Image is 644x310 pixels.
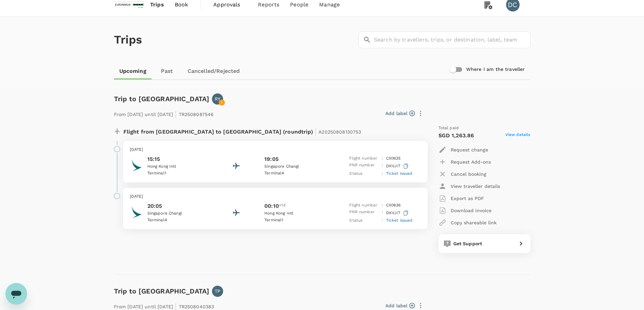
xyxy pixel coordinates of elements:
p: Terminal 4 [147,217,208,224]
button: Request change [438,144,488,156]
span: Reports [258,1,279,9]
p: DKVJI7 [386,209,410,217]
p: 15:15 [147,155,208,163]
p: : [382,217,383,224]
a: Upcoming [114,63,152,79]
p: PNR number [349,162,379,170]
span: Ticket issued [386,171,413,176]
p: Hong Kong Intl [147,163,208,170]
span: | [315,127,317,136]
p: Singapore Changi [264,163,325,170]
p: SGD 1,263.86 [438,132,474,140]
span: Approvals [213,1,247,9]
p: Status [349,170,379,177]
button: View traveller details [438,180,500,192]
button: Download invoice [438,204,492,217]
p: PNR number [349,209,379,217]
h6: Trip to [GEOGRAPHIC_DATA] [114,93,210,104]
p: : [382,162,383,170]
span: Ticket issued [386,218,413,223]
a: Past [152,63,182,79]
button: Request Add-ons [438,156,491,168]
button: Add label [385,110,415,117]
p: RY [215,95,220,102]
button: Export as PDF [438,192,484,204]
button: Add label [385,302,415,309]
p: Cancel booking [451,171,486,177]
p: Flight from [GEOGRAPHIC_DATA] to [GEOGRAPHIC_DATA] (roundtrip) [123,125,361,137]
p: 19:05 [264,155,279,163]
h6: Trip to [GEOGRAPHIC_DATA] [114,286,210,297]
a: Cancelled/Rejected [182,63,245,79]
p: Flight number [349,202,379,209]
iframe: Button to launch messaging window [5,283,27,305]
p: 00:10 [264,202,279,210]
img: Cathay Pacific Airways [130,205,143,219]
p: Terminal 4 [264,170,325,177]
span: People [290,1,308,9]
input: Search by travellers, trips, or destination, label, team [374,31,530,48]
span: | [175,109,177,119]
h1: Trips [114,17,142,63]
p: Copy shareable link [451,219,497,226]
button: Copy shareable link [438,217,497,229]
h6: Where I am the traveller [466,66,525,73]
p: Hong Kong Intl [264,210,325,217]
p: CX 0635 [386,155,401,162]
p: Download invoice [451,207,492,214]
p: View traveller details [451,183,500,190]
p: 20:05 [147,202,208,210]
p: Export as PDF [451,195,484,202]
span: Book [175,1,188,9]
p: CX 0636 [386,202,401,209]
p: From [DATE] until [DATE] TR2508087546 [114,107,214,119]
p: : [382,170,383,177]
p: : [382,155,383,162]
p: Terminal 1 [264,217,325,224]
p: : [382,202,383,209]
p: [DATE] [130,193,421,200]
span: A20250808130753 [318,129,361,135]
p: Request Add-ons [451,159,491,165]
img: Cathay Pacific Airways [130,159,143,172]
p: Terminal 1 [147,170,208,177]
p: : [382,209,383,217]
button: Cancel booking [438,168,486,180]
span: Get Support [453,241,482,246]
p: Request change [451,146,488,153]
span: +1d [279,202,286,210]
p: TP [215,288,220,294]
span: Trips [150,1,164,9]
span: View details [505,132,530,140]
span: Manage [319,1,340,9]
span: Total paid [438,125,459,132]
p: Singapore Changi [147,210,208,217]
p: DKVJI7 [386,162,410,170]
p: [DATE] [130,146,421,153]
p: Flight number [349,155,379,162]
p: Status [349,217,379,224]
